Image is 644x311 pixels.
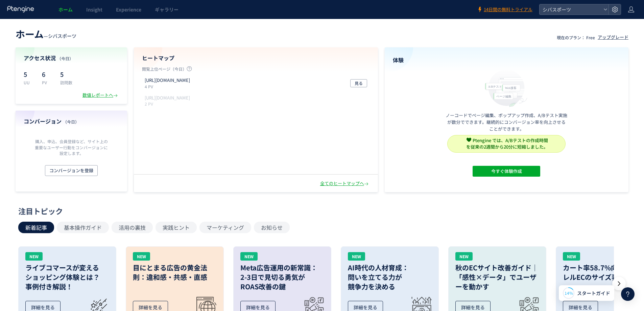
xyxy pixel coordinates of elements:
p: 5 [24,69,34,80]
button: 今すぐ体験作成 [473,166,540,177]
p: 閲覧上位ページ（今日） [142,66,370,74]
p: 5 [60,69,72,80]
button: 実践ヒント [156,222,197,233]
div: NEW [563,252,580,261]
h4: コンバージョン [24,117,119,125]
span: ギャラリー [155,6,178,13]
span: 見る [355,79,363,87]
div: アップグレード [598,34,628,41]
button: 新着記事 [18,222,54,233]
div: — [16,27,76,41]
span: Ptengine では、A/Bテストの作成時間 を従来の2週間から20分に短縮しました。 [466,137,548,150]
div: 注目トピック [18,206,622,216]
span: （今日） [57,55,73,61]
button: お知らせ [254,222,290,233]
h4: アクセス状況 [24,54,119,62]
p: PV [42,80,52,85]
button: マーケティング [199,222,251,233]
p: UU [24,80,34,85]
span: シバスポーツ [541,4,601,15]
img: svg+xml,%3c [467,137,471,142]
p: 2 PV [145,101,193,107]
span: 14日間の無料トライアル [484,6,532,13]
button: 活用の裏技 [112,222,153,233]
span: Insight [86,6,102,13]
h3: ライブコマースが変える ショッピング体験とは？ 事例付き解説！ [25,263,109,291]
span: Experience [116,6,141,13]
p: 購入、申込、会員登録など、サイト上の重要なユーザー行動をコンバージョンに設定します。 [33,138,110,156]
button: 基本操作ガイド [57,222,109,233]
div: 数値レポートへ [82,92,119,98]
span: コンバージョンを登録 [49,165,93,176]
div: NEW [455,252,473,261]
h4: 体験 [393,56,621,64]
button: コンバージョンを登録 [45,165,98,176]
p: 4 PV [145,84,193,89]
div: NEW [240,252,258,261]
p: ノーコードでページ編集、ポップアップ作成、A/Bテスト実施が数分でできます。継続的にコンバージョン率を向上させることができます。 [446,112,567,132]
p: 現在のプラン： Free [557,35,595,40]
span: シバスポーツ [48,32,76,39]
p: 訪問数 [60,80,72,85]
div: NEW [133,252,150,261]
div: 全てのヒートマップへ [320,180,370,187]
p: 6 [42,69,52,80]
div: NEW [25,252,43,261]
h4: ヒートマップ [142,54,370,62]
h3: AI時代の人材育成： 問いを立てる力が 競争力を決める [348,263,432,291]
span: スタートガイド [577,290,610,297]
span: 今すぐ体験作成 [491,166,522,177]
span: ホーム [16,27,44,41]
a: 14日間の無料トライアル [477,6,532,13]
div: NEW [348,252,365,261]
span: ホーム [58,6,73,13]
h3: 目にとまる広告の黄金法則：違和感・共感・直感 [133,263,217,282]
h3: 秋のECサイト改善ガイド｜「感性×データ」でユーザーを動かす [455,263,539,291]
span: （今日） [63,119,79,125]
img: home_experience_onbo_jp-C5-EgdA0.svg [482,68,531,108]
span: 14% [565,290,573,296]
h3: Meta広告運用の新常識： 2-3日で見切る勇気が ROAS改善の鍵 [240,263,324,291]
button: 見る [350,79,367,87]
p: https://shibaspo.co.jp/index.html [145,95,190,101]
p: https://shibaspo.co.jp [145,77,190,84]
